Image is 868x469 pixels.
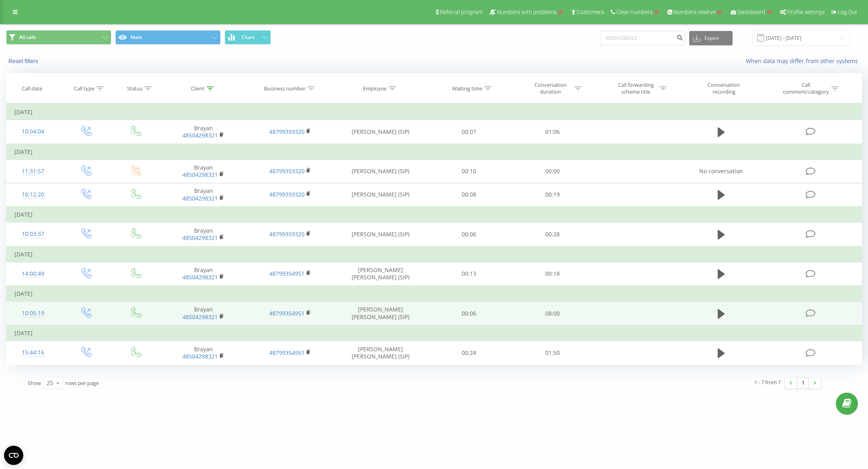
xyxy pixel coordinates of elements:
[616,9,653,15] span: Clear numbers
[427,120,511,144] td: 00:07
[511,223,594,246] td: 00:28
[334,120,427,144] td: [PERSON_NAME] (SIP)
[242,35,255,40] span: Chart
[160,183,247,207] td: Brayan
[182,234,218,242] a: 48504298321
[427,341,511,365] td: 00:24
[689,31,733,45] button: Export
[427,262,511,286] td: 00:13
[14,266,52,282] div: 14:00:49
[6,144,862,160] td: [DATE]
[782,82,829,95] div: Call comment/category
[334,262,427,286] td: [PERSON_NAME] [PERSON_NAME] (SIP)
[160,262,247,286] td: Brayan
[6,246,862,262] td: [DATE]
[6,286,862,302] td: [DATE]
[6,104,862,120] td: [DATE]
[427,223,511,246] td: 00:06
[334,341,427,365] td: [PERSON_NAME] [PERSON_NAME] (SIP)
[191,85,205,92] div: Client
[529,82,572,95] div: Conversation duration
[14,124,52,139] div: 10:04:04
[334,183,427,207] td: [PERSON_NAME] (SIP)
[698,82,750,95] div: Conversation recording
[22,85,42,92] div: Call date
[269,128,305,135] a: 48799359320
[65,379,99,387] span: rows per page
[269,230,305,238] a: 48799359320
[797,377,809,389] a: 1
[115,30,221,45] button: Main
[334,223,427,246] td: [PERSON_NAME] (SIP)
[19,34,36,41] span: All calls
[427,183,511,207] td: 00:08
[511,183,594,207] td: 00:19
[427,302,511,326] td: 00:06
[497,9,557,15] span: Numbers with problems
[4,446,23,465] button: Open CMP widget
[182,313,218,321] a: 48504298321
[699,167,743,175] span: No conversation
[160,223,247,246] td: Brayan
[182,195,218,202] a: 48504298321
[182,273,218,281] a: 48504298321
[746,57,862,65] a: When data may differ from other systems
[14,187,52,203] div: 10:12:20
[511,120,594,144] td: 01:06
[28,379,41,387] span: Show
[14,345,52,360] div: 15:44:16
[334,160,427,183] td: [PERSON_NAME] (SIP)
[182,352,218,360] a: 48504298321
[160,302,247,326] td: Brayan
[440,9,483,15] span: Referral program
[737,9,765,15] span: Dashboard
[6,325,862,341] td: [DATE]
[511,341,594,365] td: 01:50
[14,305,52,321] div: 10:05:19
[511,262,594,286] td: 00:18
[427,160,511,183] td: 00:10
[14,226,52,242] div: 10:03:37
[264,85,305,92] div: Business number
[182,131,218,139] a: 48504298321
[577,9,604,15] span: Customers
[127,85,142,92] div: Status
[511,160,594,183] td: 00:00
[614,82,657,95] div: Call forwarding scheme title
[6,57,42,65] button: Reset filters
[334,302,427,326] td: [PERSON_NAME] [PERSON_NAME] (SIP)
[269,190,305,198] a: 48799359320
[182,171,218,178] a: 48504298321
[600,31,685,45] input: Search by number
[674,9,716,15] span: Numbers reserve
[160,341,247,365] td: Brayan
[160,120,247,144] td: Brayan
[225,30,271,45] button: Chart
[74,85,94,92] div: Call type
[787,9,825,15] span: Profile settings
[754,378,781,386] div: 1 - 7 from 7
[838,9,857,15] span: Log Out
[269,167,305,175] a: 48799359320
[269,309,305,317] a: 48799354951
[452,85,482,92] div: Waiting time
[269,349,305,356] a: 48799354951
[6,207,862,223] td: [DATE]
[47,379,53,387] div: 25
[14,164,52,179] div: 11:31:57
[160,160,247,183] td: Brayan
[363,85,387,92] div: Employee
[511,302,594,326] td: 08:00
[269,270,305,277] a: 48799354951
[6,30,111,45] button: All calls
